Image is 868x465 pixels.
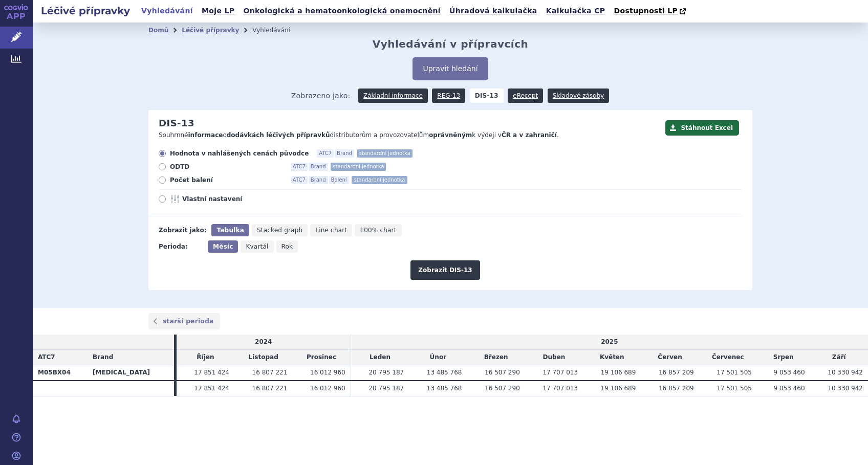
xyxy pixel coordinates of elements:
span: 9 053 460 [773,369,805,376]
span: Počet balení [170,176,283,184]
span: 100% chart [360,227,396,234]
span: 20 795 187 [368,385,404,392]
strong: dodávkách léčivých přípravků [227,131,330,139]
span: Měsíc [213,243,233,250]
span: 16 507 290 [485,369,520,376]
a: starší perioda [148,313,220,329]
td: Květen [583,350,641,365]
span: Hodnota v nahlášených cenách původce [170,149,309,158]
span: 13 485 768 [427,385,462,392]
h2: Léčivé přípravky [33,4,138,18]
a: Léčivé přípravky [182,27,239,34]
span: Tabulka [216,227,244,234]
td: Listopad [234,350,292,365]
span: Brand [309,163,328,171]
span: 10 330 942 [828,369,863,376]
span: Dostupnosti LP [614,7,678,15]
span: 13 485 768 [427,369,462,376]
td: Červenec [699,350,757,365]
button: Zobrazit DIS-13 [410,260,480,280]
td: Březen [467,350,525,365]
span: 16 012 960 [310,369,345,376]
td: Prosinec [292,350,351,365]
span: 9 053 460 [773,385,805,392]
td: Září [810,350,868,365]
th: [MEDICAL_DATA] [88,365,174,380]
a: Dostupnosti LP [611,4,691,18]
td: Červen [641,350,699,365]
span: standardní jednotka [331,163,386,171]
span: standardní jednotka [357,149,413,158]
span: 16 507 290 [485,385,520,392]
span: 17 501 505 [717,385,752,392]
td: Říjen [177,350,234,365]
div: Zobrazit jako: [159,224,206,236]
td: Srpen [757,350,810,365]
strong: ČR a v zahraničí [502,131,557,139]
span: Line chart [315,227,347,234]
a: Základní informace [358,88,428,103]
a: REG-13 [432,88,465,103]
a: eRecept [508,88,543,103]
span: 17 851 424 [194,369,229,376]
span: ATC7 [291,176,308,184]
span: 19 106 689 [601,385,636,392]
p: Souhrnné o distributorům a provozovatelům k výdeji v . [159,131,660,140]
td: Duben [525,350,583,365]
h2: Vyhledávání v přípravcích [373,38,529,50]
span: ATC7 [38,353,55,361]
span: 10 330 942 [828,385,863,392]
span: 17 851 424 [194,385,229,392]
span: 16 807 221 [252,369,288,376]
td: Únor [409,350,467,365]
span: ODTD [170,163,283,171]
strong: oprávněným [429,131,472,139]
a: Moje LP [199,4,237,18]
a: Vyhledávání [138,4,196,18]
span: Rok [281,243,293,250]
td: 2024 [177,335,351,349]
span: Stacked graph [257,227,302,234]
div: Perioda: [159,240,203,253]
span: Zobrazeno jako: [291,88,351,103]
span: Brand [335,149,354,158]
span: Brand [93,353,113,361]
span: Brand [309,176,328,184]
h2: DIS-13 [159,118,194,129]
td: Leden [351,350,409,365]
span: 20 795 187 [368,369,404,376]
strong: DIS-13 [470,88,504,103]
strong: informace [188,131,223,139]
span: ATC7 [291,163,308,171]
span: 16 012 960 [310,385,345,392]
th: M05BX04 [33,365,88,380]
td: 2025 [351,335,868,349]
span: ATC7 [317,149,334,158]
li: Vyhledávání [252,23,303,38]
span: Balení [329,176,349,184]
button: Stáhnout Excel [665,120,739,136]
span: 16 857 209 [659,369,694,376]
button: Upravit hledání [413,57,488,80]
a: Onkologická a hematoonkologická onemocnění [240,4,444,18]
span: Kvartál [246,243,268,250]
span: 19 106 689 [601,369,636,376]
span: 17 501 505 [717,369,752,376]
a: Kalkulačka CP [543,4,609,18]
span: Vlastní nastavení [182,195,295,203]
span: 16 857 209 [659,385,694,392]
span: 16 807 221 [252,385,288,392]
span: 17 707 013 [542,369,578,376]
span: standardní jednotka [352,176,407,184]
a: Domů [148,27,168,34]
a: Úhradová kalkulačka [446,4,540,18]
a: Skladové zásoby [548,88,609,103]
span: 17 707 013 [542,385,578,392]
